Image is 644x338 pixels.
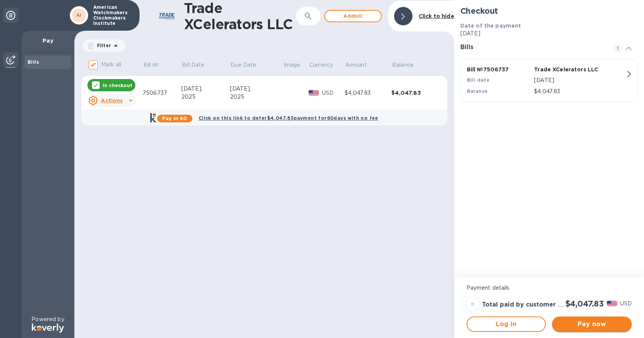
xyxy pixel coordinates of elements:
u: Actions [101,97,123,104]
span: Add bill [331,12,375,21]
b: Balance [467,88,488,94]
div: 2025 [181,93,230,101]
p: Payment details [467,284,632,292]
span: Log in [473,320,539,329]
span: Due Date [230,61,266,69]
div: = [467,298,479,310]
p: American Watchmakers Clockmakers Institute [93,5,131,26]
p: [DATE] [534,76,625,84]
div: 2025 [230,93,283,101]
p: Currency [309,61,333,69]
h3: Total paid by customer [482,301,556,308]
div: $4,047.83 [391,89,438,97]
span: Bill № [143,61,169,69]
h3: Bills [460,44,604,51]
b: Pay in 60 [162,115,187,121]
p: Mark all [101,61,121,69]
span: 1 [613,44,623,53]
h2: $4,047.83 [565,299,604,308]
span: Amount [345,61,377,69]
p: Bill № 7506737 [467,66,531,73]
img: Logo [32,323,64,333]
span: Pay now [558,320,626,329]
p: USD [620,300,632,308]
span: Balance [392,61,424,69]
p: [DATE] [460,30,638,38]
b: Click on this link to defer $4,047.83 payment for 60 days with no fee [199,115,378,121]
button: Log in [467,317,546,332]
p: Image [284,61,301,69]
p: $4,047.83 [534,87,625,96]
button: Bill №7506737Trade XCelerators LLCBill date[DATE]Balance$4,047.83 [460,59,638,102]
b: Bills [28,59,39,65]
div: [DATE], [230,85,283,93]
p: Due Date [230,61,256,69]
p: Powered by [31,315,64,323]
p: Filter [94,42,111,49]
b: Click to hide [419,13,454,19]
p: Bill № [143,61,159,69]
p: Amount [345,61,367,69]
h2: Checkout [460,6,638,16]
span: Bill Date [182,61,214,69]
b: Bill date [467,77,490,83]
b: Date of the payment [460,23,521,29]
p: Pay [28,37,68,45]
p: In checkout [103,82,132,89]
p: Bill Date [182,61,204,69]
button: Addbill [324,10,382,22]
p: Trade XCelerators LLC [534,66,598,73]
div: 7506737 [143,89,181,97]
p: USD [322,89,345,97]
div: $4,047.83 [345,89,391,97]
p: Balance [392,61,414,69]
img: USD [607,301,617,306]
img: USD [309,90,319,96]
b: AI [76,12,82,18]
div: [DATE], [181,85,230,93]
button: Pay now [552,317,632,332]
